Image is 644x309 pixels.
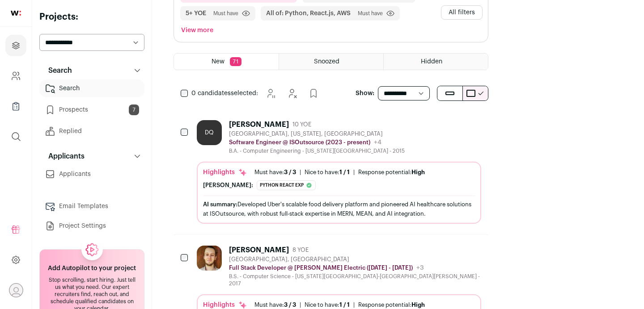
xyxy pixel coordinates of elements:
[5,65,26,87] a: Company and ATS Settings
[339,302,350,308] span: 1 / 1
[229,273,481,287] div: B.S. - Computer Science - [US_STATE][GEOGRAPHIC_DATA]-[GEOGRAPHIC_DATA][PERSON_NAME] - 2017
[48,264,136,273] h2: Add Autopilot to your project
[191,89,258,98] span: selected:
[266,9,351,18] button: All of: Python, React.js, AWS
[39,62,144,79] button: Search
[229,256,481,263] div: [GEOGRAPHIC_DATA], [GEOGRAPHIC_DATA]
[39,217,144,235] a: Project Settings
[411,169,425,175] span: High
[229,264,413,271] p: Full Stack Developer @ [PERSON_NAME] Electric ([DATE] - [DATE])
[314,58,339,65] span: Snoozed
[384,54,488,70] a: Hidden
[305,301,350,309] div: Nice to have:
[421,58,442,65] span: Hidden
[186,9,206,18] button: 5+ YOE
[43,65,72,76] p: Search
[39,147,144,165] button: Applicants
[254,169,425,176] ul: | |
[441,5,483,20] button: All filters
[191,90,231,96] span: 0 candidates
[39,101,144,119] a: Prospects7
[279,54,383,70] a: Snoozed
[284,302,296,308] span: 3 / 3
[212,58,225,65] span: New
[39,11,144,23] h2: Projects:
[230,57,241,66] span: 71
[229,139,370,146] p: Software Engineer @ ISOutsource (2023 - present)
[203,201,237,207] span: AI summary:
[213,10,238,17] span: Must have
[374,139,381,146] span: +4
[197,120,222,145] div: DQ
[229,147,405,154] div: B.A. - Computer Engineering - [US_STATE][GEOGRAPHIC_DATA] - 2015
[292,121,311,128] span: 10 YOE
[229,246,289,255] div: [PERSON_NAME]
[411,302,425,308] span: High
[43,151,85,162] p: Applicants
[292,246,309,254] span: 8 YOE
[254,169,296,176] div: Must have:
[229,130,405,138] div: [GEOGRAPHIC_DATA], [US_STATE], [GEOGRAPHIC_DATA]
[416,265,424,271] span: +3
[197,120,481,224] a: DQ [PERSON_NAME] 10 YOE [GEOGRAPHIC_DATA], [US_STATE], [GEOGRAPHIC_DATA] Software Engineer @ ISOu...
[257,180,316,190] div: Python react exp
[203,200,475,218] div: Developed Uber's scalable food delivery platform and pioneered AI healthcare solutions at ISOutso...
[358,169,425,176] div: Response potential:
[179,24,215,37] button: View more
[203,168,247,177] div: Highlights
[5,35,26,56] a: Projects
[5,96,26,117] a: Company Lists
[254,301,425,309] ul: | |
[284,169,296,175] span: 3 / 3
[39,197,144,215] a: Email Templates
[305,169,350,176] div: Nice to have:
[9,283,23,297] button: Open dropdown
[39,165,144,183] a: Applicants
[254,301,296,309] div: Must have:
[197,246,222,271] img: 8b8ee5695e4532ad4059f4d8fe68f837fecd77bf9b83d3b8dbbde829a30dd46f.jpg
[358,10,383,17] span: Must have
[339,169,350,175] span: 1 / 1
[129,104,139,115] span: 7
[203,182,253,189] div: [PERSON_NAME]:
[39,79,144,97] a: Search
[11,11,21,16] img: wellfound-shorthand-0d5821cbd27db2630d0214b213865d53afaa358527fdda9d0ea32b1df1b89c2c.svg
[39,122,144,140] a: Replied
[356,89,374,98] p: Show:
[229,120,289,129] div: [PERSON_NAME]
[358,301,425,309] div: Response potential:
